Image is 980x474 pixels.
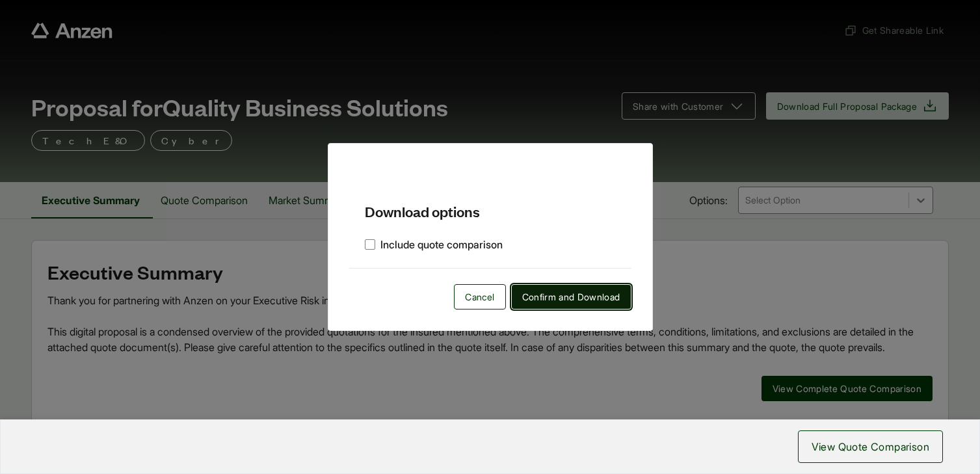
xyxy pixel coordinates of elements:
span: View Quote Comparison [812,439,929,454]
button: View Quote Comparison [798,430,943,463]
button: Cancel [454,284,505,309]
span: Cancel [465,290,494,304]
h5: Download options [349,180,631,221]
label: Include quote comparison [365,237,503,252]
span: Confirm and Download [522,290,620,304]
button: Confirm and Download [511,284,631,309]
